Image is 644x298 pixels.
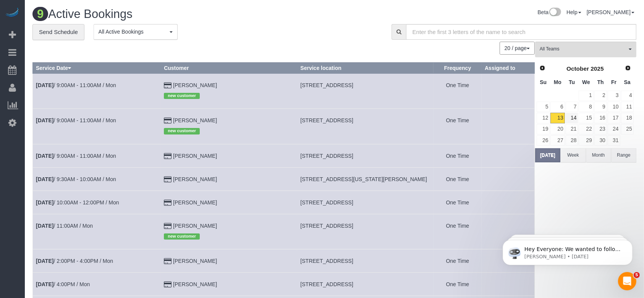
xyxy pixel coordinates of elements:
a: 6 [550,102,565,112]
a: [DATE]/ 9:00AM - 11:00AM / Mon [36,153,116,159]
a: [DATE]/ 9:00AM - 11:00AM / Mon [36,82,116,88]
th: Service Date [33,62,161,73]
h1: Active Bookings [32,8,329,21]
span: Saturday [624,79,631,85]
a: 4 [621,91,634,101]
a: 24 [608,124,620,134]
button: Month [586,148,611,162]
a: [DATE]/ 9:00AM - 11:00AM / Mon [36,117,116,123]
i: Credit Card Payment [164,118,172,123]
iframe: Intercom live chat [618,272,636,290]
b: [DATE] [36,223,53,229]
p: Message from Ellie, sent 5d ago [33,29,132,36]
span: Hey Everyone: We wanted to follow up and let you know we have been closely monitoring the account... [33,22,131,104]
td: Assigned to [482,167,535,191]
i: Credit Card Payment [164,154,172,159]
td: Customer [161,167,297,191]
a: [DATE]/ 2:00PM - 4:00PM / Mon [36,258,113,264]
td: Customer [161,144,297,167]
td: Schedule date [33,214,161,249]
td: Frequency [434,214,481,249]
span: 2025 [591,65,604,72]
span: All Teams [540,46,627,52]
a: 17 [608,113,620,123]
a: [PERSON_NAME] [173,117,217,123]
span: Thursday [597,79,604,85]
span: [STREET_ADDRESS] [300,281,353,287]
td: Assigned to [482,109,535,144]
a: 26 [537,135,550,146]
a: 10 [608,102,620,112]
a: 2 [594,91,607,101]
b: [DATE] [36,281,53,287]
a: 11 [621,102,634,112]
td: Assigned to [482,214,535,249]
td: Schedule date [33,73,161,109]
span: All Active Bookings [99,28,168,36]
span: [STREET_ADDRESS] [300,82,353,88]
td: Service location [297,144,434,167]
button: Week [560,148,586,162]
a: 23 [594,124,607,134]
td: Frequency [434,191,481,214]
a: [DATE]/ 9:30AM - 10:00AM / Mon [36,176,116,182]
a: [PERSON_NAME] [173,153,217,159]
a: 5 [537,102,550,112]
a: 1 [579,91,593,101]
td: Customer [161,73,297,109]
td: Assigned to [482,73,535,109]
a: 18 [621,113,634,123]
a: Beta [537,9,561,15]
ol: All Teams [535,42,636,53]
span: Next [625,65,631,71]
a: [PERSON_NAME] [173,176,217,182]
td: Frequency [434,109,481,144]
td: Assigned to [482,144,535,167]
span: Wednesday [582,79,590,85]
i: Credit Card Payment [164,282,172,287]
b: [DATE] [36,117,53,123]
a: 29 [579,135,593,146]
span: [STREET_ADDRESS] [300,117,353,123]
span: new customer [164,233,200,240]
input: Enter the first 3 letters of the name to search [406,24,636,40]
a: [DATE]/ 11:00AM / Mon [36,223,93,229]
td: Customer [161,109,297,144]
td: Service location [297,214,434,249]
span: new customer [164,93,200,99]
td: Frequency [434,249,481,272]
a: 28 [566,135,578,146]
button: Range [611,148,636,162]
img: Automaid Logo [5,8,20,18]
iframe: Intercom notifications message [491,224,644,277]
td: Schedule date [33,109,161,144]
span: [STREET_ADDRESS] [300,258,353,264]
span: [STREET_ADDRESS] [300,153,353,159]
td: Frequency [434,272,481,296]
a: 8 [579,102,593,112]
a: 14 [566,113,578,123]
a: Prev [537,63,548,74]
th: Service location [297,62,434,73]
i: Credit Card Payment [164,177,172,182]
th: Assigned to [482,62,535,73]
td: Service location [297,167,434,191]
th: Frequency [434,62,481,73]
td: Assigned to [482,249,535,272]
span: [STREET_ADDRESS] [300,199,353,206]
a: 25 [621,124,634,134]
td: Frequency [434,144,481,167]
td: Customer [161,214,297,249]
b: [DATE] [36,153,53,159]
a: [PERSON_NAME] [173,199,217,206]
td: Schedule date [33,191,161,214]
a: 12 [537,113,550,123]
a: [PERSON_NAME] [173,223,217,229]
a: [DATE]/ 10:00AM - 12:00PM / Mon [36,199,119,206]
span: October [566,65,589,72]
span: [STREET_ADDRESS] [300,223,353,229]
a: 30 [594,135,607,146]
